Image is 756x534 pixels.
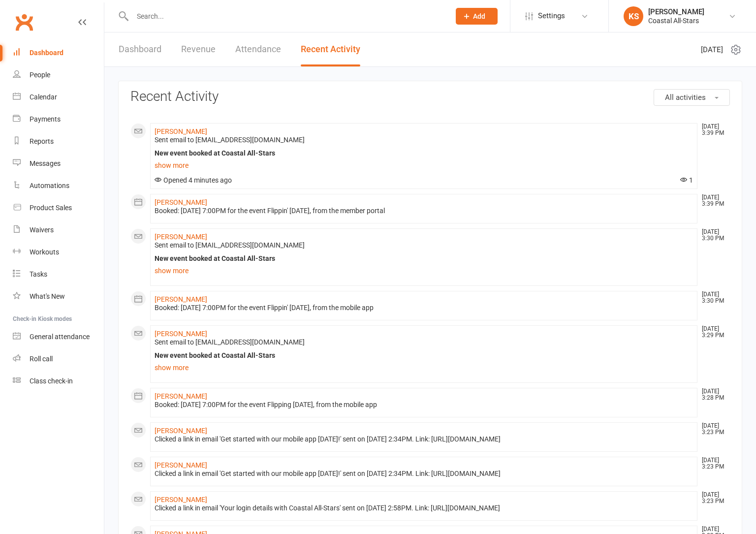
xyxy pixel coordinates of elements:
div: Workouts [30,248,59,256]
a: Payments [13,108,104,130]
a: show more [155,361,693,375]
div: New event booked at Coastal All-Stars [155,351,693,360]
span: Settings [538,5,565,27]
a: People [13,64,104,86]
div: People [30,71,50,79]
a: Product Sales [13,197,104,219]
div: Booked: [DATE] 7:00PM for the event Flippin' [DATE], from the member portal [155,207,693,215]
time: [DATE] 3:30 PM [697,291,729,304]
a: Recent Activity [301,32,360,66]
div: Booked: [DATE] 7:00PM for the event Flippin' [DATE], from the mobile app [155,304,693,312]
time: [DATE] 3:23 PM [697,492,729,504]
time: [DATE] 3:23 PM [697,457,729,470]
a: Attendance [235,32,281,66]
time: [DATE] 3:30 PM [697,229,729,242]
a: Tasks [13,263,104,285]
a: Class kiosk mode [13,370,104,392]
span: Add [473,12,485,20]
span: 1 [680,176,693,184]
a: Automations [13,175,104,197]
time: [DATE] 3:39 PM [697,194,729,207]
div: Payments [30,115,61,123]
span: Sent email to [EMAIL_ADDRESS][DOMAIN_NAME] [155,338,305,346]
a: Roll call [13,348,104,370]
div: Messages [30,159,61,167]
a: Dashboard [119,32,161,66]
div: Class check-in [30,377,73,385]
a: General attendance kiosk mode [13,326,104,348]
a: What's New [13,285,104,308]
a: [PERSON_NAME] [155,127,207,135]
time: [DATE] 3:39 PM [697,124,729,136]
div: Roll call [30,355,53,363]
div: Clicked a link in email 'Get started with our mobile app [DATE]!' sent on [DATE] 2:34PM. Link: [U... [155,470,693,478]
a: [PERSON_NAME] [155,496,207,503]
div: Coastal All-Stars [648,16,704,25]
a: [PERSON_NAME] [155,295,207,303]
a: Reports [13,130,104,153]
button: Add [456,8,498,25]
span: Opened 4 minutes ago [155,176,232,184]
button: All activities [654,89,730,106]
a: Dashboard [13,42,104,64]
a: [PERSON_NAME] [155,198,207,206]
div: [PERSON_NAME] [648,7,704,16]
div: New event booked at Coastal All-Stars [155,254,693,263]
a: Clubworx [12,10,36,34]
a: [PERSON_NAME] [155,427,207,435]
a: Waivers [13,219,104,241]
span: [DATE] [701,44,723,56]
time: [DATE] 3:29 PM [697,326,729,339]
h3: Recent Activity [130,89,730,104]
time: [DATE] 3:23 PM [697,423,729,436]
a: Revenue [181,32,216,66]
span: Sent email to [EMAIL_ADDRESS][DOMAIN_NAME] [155,136,305,144]
div: General attendance [30,333,90,341]
a: [PERSON_NAME] [155,233,207,241]
div: Calendar [30,93,57,101]
div: New event booked at Coastal All-Stars [155,149,693,157]
a: [PERSON_NAME] [155,330,207,338]
a: [PERSON_NAME] [155,392,207,400]
div: Product Sales [30,204,72,212]
div: Booked: [DATE] 7:00PM for the event Flipping [DATE], from the mobile app [155,401,693,409]
input: Search... [129,9,443,23]
div: What's New [30,292,65,300]
span: Sent email to [EMAIL_ADDRESS][DOMAIN_NAME] [155,241,305,249]
div: Waivers [30,226,54,234]
div: Reports [30,137,54,145]
span: All activities [665,93,706,102]
a: show more [155,158,693,172]
time: [DATE] 3:28 PM [697,388,729,401]
div: Clicked a link in email 'Your login details with Coastal All-Stars' sent on [DATE] 2:58PM. Link: ... [155,504,693,512]
a: Calendar [13,86,104,108]
a: [PERSON_NAME] [155,461,207,469]
div: Automations [30,182,69,189]
a: show more [155,264,693,278]
div: Tasks [30,270,47,278]
div: Clicked a link in email 'Get started with our mobile app [DATE]!' sent on [DATE] 2:34PM. Link: [U... [155,435,693,443]
div: Dashboard [30,49,63,57]
a: Workouts [13,241,104,263]
a: Messages [13,153,104,175]
div: KS [624,6,643,26]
